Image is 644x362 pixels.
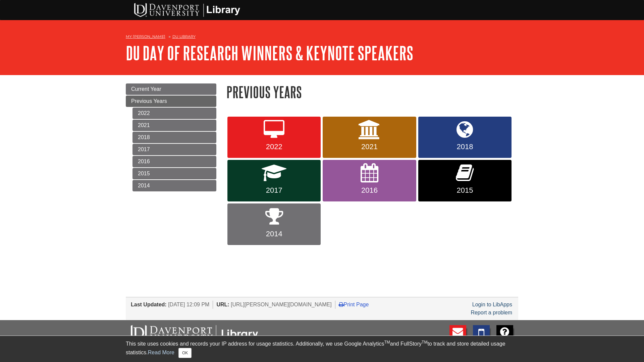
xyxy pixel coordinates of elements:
a: 2021 [132,120,216,131]
nav: breadcrumb [126,32,518,43]
span: [DATE] 12:09 PM [168,302,209,307]
a: Report a problem [471,310,512,315]
a: DU Day of Research Winners & Keynote Speakers [126,43,413,63]
a: 2018 [418,117,512,158]
h1: Previous Years [226,83,518,101]
span: 2018 [423,142,506,151]
span: 2021 [328,142,411,151]
div: This site uses cookies and records your IP address for usage statistics. Additionally, we use Goo... [126,340,518,358]
a: 2015 [418,160,512,201]
a: E-mail [449,325,466,348]
a: 2016 [132,156,216,167]
a: DU Library [172,34,196,39]
span: Last Updated: [131,302,167,307]
span: Current Year [131,86,161,92]
a: 2016 [323,160,416,201]
span: 2015 [423,186,506,195]
sup: TM [422,340,427,345]
span: 2016 [328,186,411,195]
a: 2022 [132,108,216,119]
a: 2017 [227,160,321,201]
a: 2014 [132,180,216,191]
span: 2022 [232,142,316,151]
img: DU Libraries [131,325,258,343]
a: 2017 [132,144,216,155]
a: My [PERSON_NAME] [126,34,165,40]
a: Current Year [126,83,216,95]
a: Login to LibApps [472,302,512,307]
span: URL: [216,302,229,307]
img: DU Library [122,2,250,18]
a: 2022 [227,117,321,158]
span: Previous Years [131,98,167,104]
a: Text [473,325,490,348]
a: Previous Years [126,96,216,107]
div: Guide Page Menu [126,83,216,191]
a: 2018 [132,132,216,143]
a: 2014 [227,203,321,245]
sup: TM [384,340,390,345]
a: 2015 [132,168,216,179]
a: Read More [148,350,174,355]
button: Close [178,348,192,358]
span: 2014 [232,230,316,238]
span: [URL][PERSON_NAME][DOMAIN_NAME] [231,302,332,307]
a: 2021 [323,117,416,158]
span: 2017 [232,186,316,195]
i: Print Page [339,302,344,307]
a: Print Page [339,302,369,307]
a: FAQ [496,325,513,348]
